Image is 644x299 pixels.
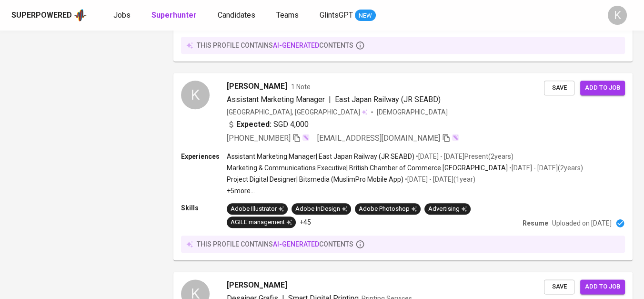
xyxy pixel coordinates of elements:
[335,95,441,104] span: East Japan Railway (JR SEABD)
[549,281,570,292] span: Save
[197,239,353,249] p: this profile contains contents
[273,41,319,49] span: AI-generated
[544,81,574,95] button: Save
[273,240,319,248] span: AI-generated
[181,152,227,161] p: Experiences
[197,41,353,50] p: this profile contains contents
[227,163,508,173] p: Marketing & Communications Executive | British Chamber of Commerce [GEOGRAPHIC_DATA]
[428,205,467,214] div: Advertising
[317,134,440,143] span: [EMAIL_ADDRESS][DOMAIN_NAME]
[377,107,449,117] span: [DEMOGRAPHIC_DATA]
[227,107,367,117] div: [GEOGRAPHIC_DATA], [GEOGRAPHIC_DATA]
[113,10,131,20] span: Jobs
[276,10,301,21] a: Teams
[218,10,255,20] span: Candidates
[151,10,197,20] b: Superhunter
[227,152,414,161] p: Assistant Marketing Manager | East Japan Railway (JR SEABD)
[231,205,284,214] div: Adobe Illustrator‎
[552,218,612,228] p: Uploaded on [DATE]
[300,217,311,227] p: +45
[227,175,403,184] p: Project Digital Designer | Bitsmedia (MuslimPro Mobile App)
[113,10,132,21] a: Jobs
[291,82,311,92] span: 1 Note
[580,81,625,95] button: Add to job
[549,82,570,93] span: Save
[414,152,513,161] p: • [DATE] - [DATE] Present ( 2 years )
[276,10,299,20] span: Teams
[11,8,87,22] a: Superpoweredapp logo
[329,94,331,105] span: |
[295,205,347,214] div: Adobe InDesign
[359,205,417,214] div: Adobe Photoshop
[585,281,620,292] span: Add to job
[320,10,353,20] span: GlintsGPT
[227,134,291,143] span: [PHONE_NUMBER]
[523,218,548,228] p: Resume
[181,203,227,213] p: Skills
[302,134,310,141] img: magic_wand.svg
[508,163,583,173] p: • [DATE] - [DATE] ( 2 years )
[231,218,292,227] div: AGILE management
[452,134,459,141] img: magic_wand.svg
[585,82,620,93] span: Add to job
[227,279,287,291] span: [PERSON_NAME]
[11,10,72,21] div: Superpowered
[544,279,574,294] button: Save
[151,10,199,21] a: Superhunter
[403,175,475,184] p: • [DATE] - [DATE] ( 1 year )
[218,10,257,21] a: Candidates
[320,10,376,21] a: GlintsGPT NEW
[173,73,633,260] a: K[PERSON_NAME]1 NoteAssistant Marketing Manager|East Japan Railway (JR SEABD)[GEOGRAPHIC_DATA], [...
[227,119,309,130] div: SGD 4,000
[580,279,625,294] button: Add to job
[74,8,87,22] img: app logo
[227,95,325,104] span: Assistant Marketing Manager
[608,6,627,25] div: K
[355,11,376,21] span: NEW
[236,119,272,130] b: Expected:
[227,186,583,196] p: +5 more ...
[227,81,287,92] span: [PERSON_NAME]
[181,81,210,109] div: K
